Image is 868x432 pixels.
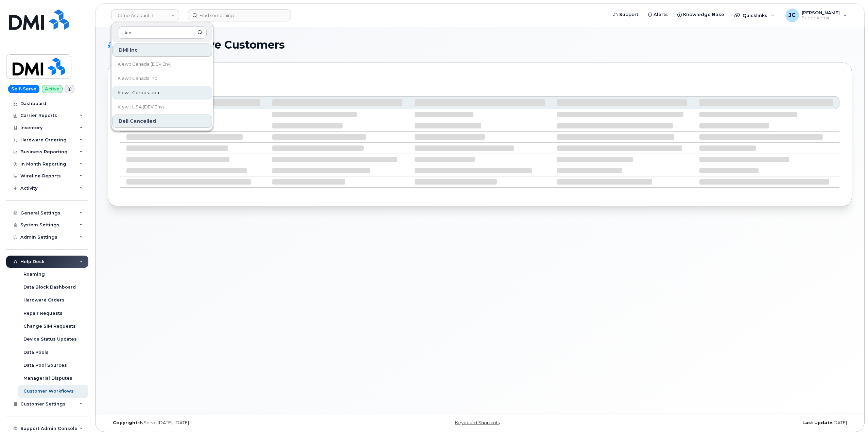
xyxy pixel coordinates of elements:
[108,420,356,426] div: MyServe [DATE]–[DATE]
[802,420,832,425] strong: Last Update
[112,72,212,85] a: Kiewit Canada Inc
[112,44,212,57] div: DMI Inc
[118,75,157,82] span: Kiewit Canada Inc
[118,89,159,96] span: Kiewit Corporation
[113,420,137,425] strong: Copyright
[455,420,500,425] a: Keyboard Shortcuts
[112,115,212,128] div: Bell Cancelled
[118,61,172,68] span: Kiewit Canada (DEV Env)
[112,57,212,71] a: Kiewit Canada (DEV Env)
[112,86,212,100] a: Kiewit Corporation
[604,420,852,426] div: [DATE]
[118,27,207,39] input: Search
[112,100,212,114] a: Kiewit USA (DEV Env)
[118,104,164,110] span: Kiewit USA (DEV Env)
